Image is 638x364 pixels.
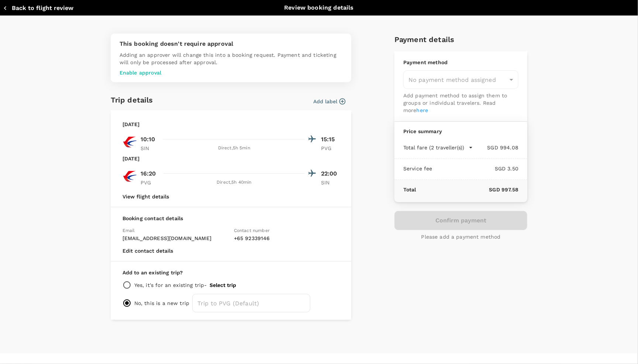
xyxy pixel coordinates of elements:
a: here [417,107,428,113]
p: + 65 92339146 [234,235,339,242]
img: MU [123,135,137,149]
p: Adding an approver will change this into a booking request. Payment and ticketing will only be pr... [120,51,342,66]
span: Contact number [234,228,270,233]
button: View flight details [123,194,169,200]
h6: Payment details [394,34,527,45]
p: Add to an existing trip? [123,269,339,276]
div: Direct , 5h 40min [163,179,305,186]
div: No payment method assigned [403,70,518,89]
p: 16:20 [141,169,156,178]
p: PVG [321,145,339,152]
p: Add payment method to assign them to groups or individual travelers. Read more [403,92,518,114]
p: 22:00 [321,169,339,178]
p: Payment method [403,59,518,66]
p: SGD 3.50 [432,165,518,172]
p: Service fee [403,165,432,172]
img: MU [123,169,137,184]
p: Price summary [403,128,518,135]
button: Edit contact details [123,248,173,254]
h6: Trip details [111,94,153,106]
p: Review booking details [284,3,354,12]
p: Booking contact details [123,215,339,222]
span: Email [123,228,135,233]
p: Total [403,186,416,193]
p: [DATE] [123,121,140,128]
input: Trip to PVG (Default) [192,294,310,312]
p: SIN [141,145,159,152]
button: Add label [313,98,345,105]
p: Total fare (2 traveller(s)) [403,144,464,151]
p: 10:10 [141,135,155,144]
p: No, this is a new trip [134,299,189,307]
p: PVG [141,179,159,186]
p: SGD 994.08 [473,144,518,151]
p: [DATE] [123,155,140,162]
p: 15:15 [321,135,339,144]
p: [EMAIL_ADDRESS][DOMAIN_NAME] [123,235,228,242]
p: This booking doesn't require approval [120,39,342,48]
p: Please add a payment method [421,233,501,240]
p: Yes, it's for an existing trip - [134,281,207,289]
p: Enable approval [120,69,342,76]
button: Back to flight review [3,4,73,12]
button: Total fare (2 traveller(s)) [403,144,473,151]
button: Select trip [210,282,236,288]
p: SIN [321,179,339,186]
div: Direct , 5h 5min [163,145,305,152]
p: SGD 997.58 [416,186,518,193]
